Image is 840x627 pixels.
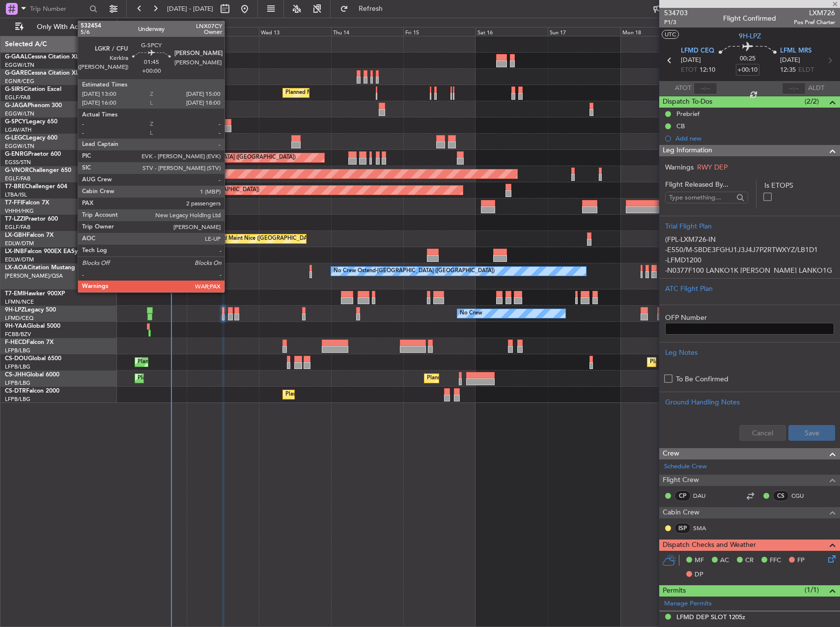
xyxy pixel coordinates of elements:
span: LX-AOA [5,265,28,271]
span: Crew [663,448,679,459]
label: Is ETOPS [764,180,834,191]
div: Trial Flight Plan [665,221,834,231]
a: SMA [693,524,715,533]
div: Warnings [659,162,840,172]
div: Planned Maint [GEOGRAPHIC_DATA] ([GEOGRAPHIC_DATA]) [285,85,440,100]
div: Tue 12 [187,27,259,36]
a: 9H-YAAGlobal 5000 [5,323,60,329]
div: No Crew Ostend-[GEOGRAPHIC_DATA] ([GEOGRAPHIC_DATA]) [334,264,495,279]
p: -E550/M-SBDE3FGHJ1J3J4J7P2RTWXYZ/LB1D1 [665,245,834,255]
div: Prebrief [676,110,700,118]
label: To Be Confirmed [676,374,728,384]
div: Thu 14 [331,27,403,36]
span: Refresh [350,5,392,12]
a: G-VNORChallenger 650 [5,168,71,173]
div: [DATE] [119,20,136,28]
span: 9H-LPZ [739,31,761,41]
a: [PERSON_NAME]/QSA [5,272,63,280]
span: Flight Crew [663,475,699,486]
span: ALDT [808,84,824,93]
a: LX-INBFalcon 900EX EASy II [5,249,83,255]
a: VHHH/HKG [5,207,34,215]
a: LX-GBHFalcon 7X [5,232,54,238]
button: Refresh [336,1,394,17]
a: Manage Permits [664,599,712,609]
a: G-LEGCLegacy 600 [5,135,57,141]
span: G-JAGA [5,103,28,109]
a: G-ENRGPraetor 600 [5,151,61,157]
a: EGSS/STN [5,159,31,166]
div: Flight Confirmed [723,13,776,24]
a: LTBA/ISL [5,191,27,199]
span: G-GARE [5,70,28,76]
span: MF [695,556,704,566]
a: EGLF/FAB [5,94,30,101]
div: Add new [675,134,835,142]
div: LFMD DEP SLOT 1205z [676,613,745,621]
div: Planned Maint [GEOGRAPHIC_DATA] ([GEOGRAPHIC_DATA]) [650,355,805,370]
span: AC [720,556,729,566]
div: Sat 16 [476,27,548,36]
a: F-HECDFalcon 7X [5,340,54,345]
a: T7-BREChallenger 604 [5,184,67,190]
div: CS [773,490,789,501]
a: EGGW/LTN [5,142,34,150]
span: T7-FFI [5,200,22,206]
span: T7-EMI [5,291,24,297]
a: LFPB/LBG [5,347,30,354]
a: EGGW/LTN [5,61,34,69]
button: Only With Activity [11,19,107,35]
span: ETOT [681,65,697,75]
a: T7-EMIHawker 900XP [5,291,65,297]
div: Mon 11 [114,27,186,36]
a: CS-DOUGlobal 6500 [5,356,61,362]
span: LX-INB [5,249,24,255]
div: Planned Maint [GEOGRAPHIC_DATA] ([GEOGRAPHIC_DATA]) [138,371,292,386]
span: CS-DOU [5,356,28,362]
div: Sun 17 [548,27,620,36]
input: Trip Number [30,1,86,16]
div: Leg Notes [665,347,834,358]
span: Dispatch Checks and Weather [663,540,756,551]
div: Planned Maint Nice ([GEOGRAPHIC_DATA]) [207,231,316,246]
span: G-LEGC [5,135,26,141]
a: CGU [791,491,813,500]
span: T7-BRE [5,184,25,190]
div: Planned Maint [GEOGRAPHIC_DATA] ([GEOGRAPHIC_DATA]) [427,371,582,386]
a: Schedule Crew [664,462,707,472]
div: ISP [674,523,691,534]
button: UTC [662,30,679,39]
div: CB [676,122,685,130]
span: [DATE] - [DATE] [167,4,213,13]
span: P1/3 [664,18,688,27]
span: LX-GBH [5,232,27,238]
div: Planned Maint [GEOGRAPHIC_DATA] ([GEOGRAPHIC_DATA]) [141,150,296,165]
span: G-SIRS [5,86,24,92]
span: CS-DTR [5,388,26,394]
a: LFPB/LBG [5,363,30,370]
span: Only With Activity [26,24,104,30]
span: 9H-LPZ [5,307,25,313]
a: LX-AOACitation Mustang [5,265,75,271]
a: 9H-LPZLegacy 500 [5,307,56,313]
a: T7-LZZIPraetor 600 [5,216,58,222]
span: G-ENRG [5,151,28,157]
span: Cabin Crew [663,507,700,518]
div: ATC Flight Plan [665,284,834,294]
span: 9H-YAA [5,323,27,329]
div: No Crew [189,150,212,165]
a: EDLW/DTM [5,256,34,263]
span: Permits [663,585,686,597]
a: FCBB/BZV [5,331,31,338]
span: CS-JHH [5,372,26,378]
span: FP [797,556,805,566]
span: 12:10 [700,65,715,75]
a: LFPB/LBG [5,379,30,387]
span: G-VNOR [5,168,29,173]
a: EGNR/CEG [5,78,34,85]
a: G-GARECessna Citation XLS+ [5,70,86,76]
div: Ground Handling Notes [665,397,834,407]
span: Flight Released By... [665,179,748,190]
span: (1/1) [805,585,819,595]
a: DAU [693,491,715,500]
